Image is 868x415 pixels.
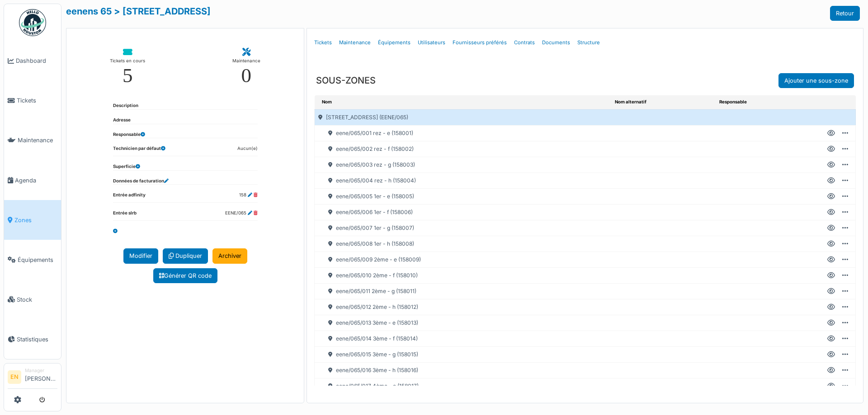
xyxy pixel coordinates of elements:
[153,268,217,283] a: Générer QR code
[778,73,854,88] a: Ajouter une sous-zone
[315,205,611,220] div: eene/065/006 1er - f (158006)
[25,367,57,374] div: Manager
[113,178,169,185] dt: Données de facturation
[315,141,611,157] div: eene/065/002 rez - f (158002)
[449,32,510,53] a: Fournisseurs préférés
[374,32,414,53] a: Équipements
[4,240,61,280] a: Équipements
[18,136,57,145] span: Maintenance
[827,271,835,280] div: Voir
[123,248,158,263] a: Modifier
[574,32,604,53] a: Structure
[827,303,835,311] div: Voir
[827,129,835,137] div: Voir
[315,315,611,331] div: eene/065/013 3ème - e (158013)
[827,335,835,343] div: Voir
[827,161,835,169] div: Voir
[315,95,611,109] th: Nom
[66,6,112,17] a: eenens 65
[237,145,258,152] dd: Aucun(e)
[113,103,138,109] dt: Description
[8,370,21,384] li: EN
[311,32,335,53] a: Tickets
[17,96,57,105] span: Tickets
[4,121,61,160] a: Maintenance
[827,366,835,374] div: Voir
[315,331,611,346] div: eene/065/014 3ème - f (158014)
[335,32,374,53] a: Maintenance
[113,163,140,170] dt: Superficie
[315,363,611,378] div: eene/065/016 3ème - h (158016)
[716,95,818,109] th: Responsable
[212,248,247,263] a: Archiver
[315,173,611,188] div: eene/065/004 rez - h (158004)
[827,192,835,201] div: Voir
[4,280,61,319] a: Stock
[113,145,165,156] dt: Technicien par défaut
[827,319,835,327] div: Voir
[827,382,835,390] div: Voir
[315,220,611,236] div: eene/065/007 1er - g (158007)
[827,224,835,232] div: Voir
[315,236,611,252] div: eene/065/008 1er - h (158008)
[15,176,57,185] span: Agenda
[827,256,835,264] div: Voir
[232,56,260,65] div: Maintenance
[4,200,61,240] a: Zones
[827,350,835,359] div: Voir
[4,160,61,200] a: Agenda
[4,81,61,121] a: Tickets
[315,252,611,267] div: eene/065/009 2ème - e (158009)
[19,9,46,36] img: Badge_color-CXgf-gQk.svg
[113,117,131,124] dt: Adresse
[4,319,61,359] a: Statistiques
[123,65,133,86] div: 5
[315,299,611,315] div: eene/065/012 2ème - h (158012)
[827,240,835,248] div: Voir
[8,367,57,389] a: EN Manager[PERSON_NAME]
[113,210,137,220] dt: Entrée slrb
[315,347,611,362] div: eene/065/015 3ème - g (158015)
[225,41,268,93] a: Maintenance 0
[316,75,376,86] h3: SOUS-ZONES
[827,208,835,216] div: Voir
[239,192,258,199] dd: 158
[14,216,57,224] span: Zones
[315,268,611,283] div: eene/065/010 2ème - f (158010)
[538,32,574,53] a: Documents
[4,41,61,81] a: Dashboard
[225,210,258,217] dd: EENE/065
[414,32,449,53] a: Utilisateurs
[113,131,145,138] dt: Responsable
[827,145,835,153] div: Voir
[827,177,835,185] div: Voir
[25,367,57,387] li: [PERSON_NAME]
[17,335,57,344] span: Statistiques
[113,192,146,202] dt: Entrée adfinity
[103,41,152,93] a: Tickets en cours 5
[315,126,611,141] div: eene/065/001 rez - e (158001)
[114,6,211,17] a: > [STREET_ADDRESS]
[315,110,611,125] div: [STREET_ADDRESS] (EENE/065)
[830,6,860,21] a: Retour
[18,256,57,264] span: Équipements
[315,378,611,394] div: eene/065/017 4ème - e (158017)
[163,248,208,263] a: Dupliquer
[241,65,252,86] div: 0
[17,295,57,304] span: Stock
[110,56,145,65] div: Tickets en cours
[611,95,716,109] th: Nom alternatif
[16,56,57,65] span: Dashboard
[315,157,611,173] div: eene/065/003 rez - g (158003)
[315,189,611,204] div: eene/065/005 1er - e (158005)
[510,32,538,53] a: Contrats
[827,287,835,295] div: Voir
[315,284,611,299] div: eene/065/011 2ème - g (158011)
